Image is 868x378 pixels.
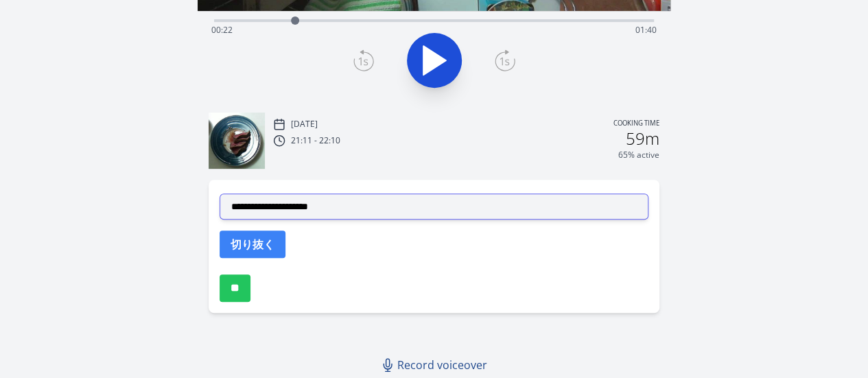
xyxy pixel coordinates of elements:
span: Record voiceover [397,357,487,373]
button: 切り抜く [220,231,285,258]
p: 65% active [618,150,659,161]
h2: 59m [626,130,659,147]
span: 01:40 [635,24,657,36]
span: 00:22 [211,24,233,36]
p: Cooking time [613,118,659,130]
p: [DATE] [291,119,318,130]
p: 21:11 - 22:10 [291,135,340,146]
img: 250920121208_thumb.jpeg [209,113,265,169]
